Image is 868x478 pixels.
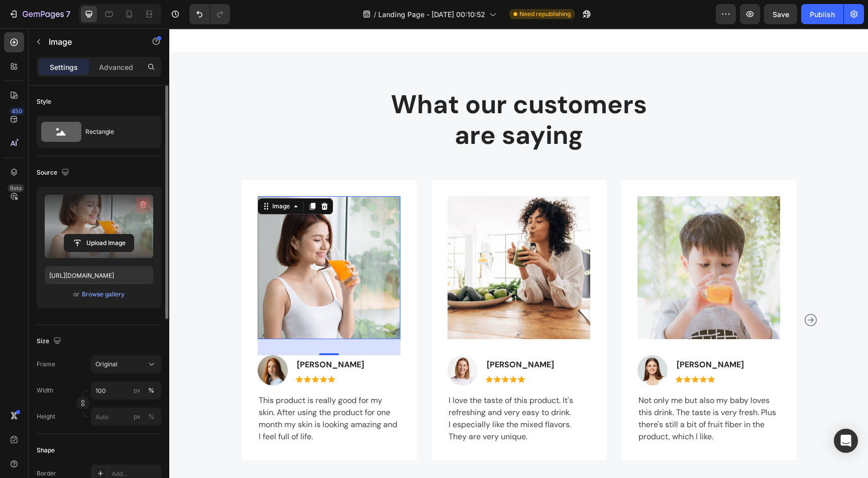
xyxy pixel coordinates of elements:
span: Save [773,10,789,19]
div: Style [37,97,51,106]
button: px [145,384,157,396]
div: Rectangle [85,120,147,143]
button: Original [91,355,161,373]
div: Size [37,335,63,348]
p: [PERSON_NAME] [507,331,575,343]
div: % [148,412,154,421]
img: Alt Image [278,168,421,311]
div: px [134,412,141,421]
button: Upload Image [64,234,134,252]
input: px% [91,408,161,426]
div: Publish [810,9,835,20]
p: Not only me but also my baby loves this drink. The taste is very fresh. Plus there's still a bit ... [469,366,610,415]
label: Frame [37,360,55,369]
div: 450 [10,107,24,115]
span: / [374,9,376,20]
button: Save [764,4,797,24]
label: Width [37,386,53,395]
img: Alt Image [468,327,498,357]
button: Carousel Next Arrow [633,284,649,300]
div: px [134,386,141,395]
input: https://example.com/image.jpg [45,266,153,284]
div: % [148,386,154,395]
button: % [131,384,143,396]
iframe: Design area [169,28,868,478]
button: 7 [4,4,75,24]
p: Advanced [99,62,133,72]
div: Undo/Redo [189,4,230,24]
div: Shape [37,446,55,455]
div: Beta [8,184,24,192]
div: Browse gallery [82,290,125,299]
span: Landing Page - [DATE] 00:10:52 [378,9,485,20]
p: 7 [66,8,70,20]
div: Border [37,469,56,478]
button: Publish [801,4,843,24]
p: Settings [50,62,78,72]
span: Need republishing [519,10,571,19]
img: Alt Image [278,327,308,357]
img: Alt Image [468,168,611,311]
span: or [73,288,79,300]
span: Original [95,360,118,369]
p: Image [49,36,134,48]
button: px [145,411,157,423]
p: I love the taste of this product. It's refreshing and very easy to drink. I especially like the m... [279,366,420,415]
p: [PERSON_NAME] [317,331,385,343]
label: Height [37,412,55,421]
button: % [131,411,143,423]
button: Browse gallery [81,289,125,299]
input: px% [91,381,161,400]
div: Source [37,166,71,180]
div: Open Intercom Messenger [834,429,858,453]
